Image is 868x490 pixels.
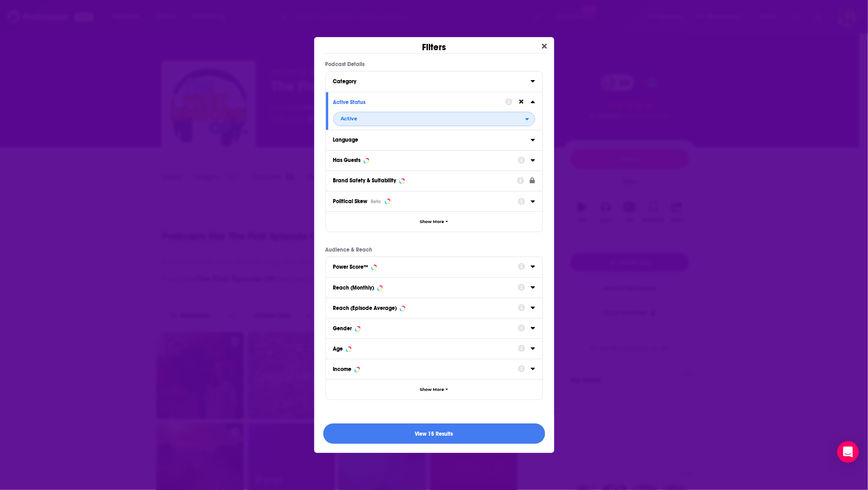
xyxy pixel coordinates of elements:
[333,177,397,184] div: Brand Safety & Suitability
[333,363,518,374] button: Income
[333,96,505,107] button: Active Status
[333,261,518,272] button: Power Score™
[333,112,535,126] h2: filter dropdown
[333,366,352,372] div: Income
[341,116,358,121] span: Active
[333,322,518,333] button: Gender
[420,219,444,224] span: Show More
[333,175,535,186] a: Brand Safety & Suitability
[422,37,446,53] h2: Filters
[333,343,518,354] button: Age
[420,387,444,392] span: Show More
[326,211,542,232] button: Show More
[333,305,397,311] div: Reach (Episode Average)
[333,281,518,293] button: Reach (Monthly)
[371,199,381,205] div: Beta
[323,423,545,444] button: View 15 Results
[326,61,543,67] p: Podcast Details
[326,247,543,253] p: Audience & Reach
[333,285,374,291] div: Reach (Monthly)
[326,379,542,400] button: Show More
[333,198,368,205] span: Political Skew
[333,78,525,85] div: Category
[333,325,352,332] div: Gender
[333,264,369,270] div: Power Score™
[538,41,551,52] button: Close
[333,195,518,207] button: Political SkewBeta
[333,346,343,352] div: Age
[333,302,518,313] button: Reach (Episode Average)
[333,154,518,166] button: Has Guests
[333,75,531,86] button: Category
[837,441,859,463] div: Open Intercom Messenger
[333,175,518,186] button: Brand Safety & Suitability
[333,112,535,126] button: open menu
[333,157,361,163] div: Has Guests
[333,99,499,105] div: Active Status
[333,137,525,143] div: Language
[333,134,531,145] button: Language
